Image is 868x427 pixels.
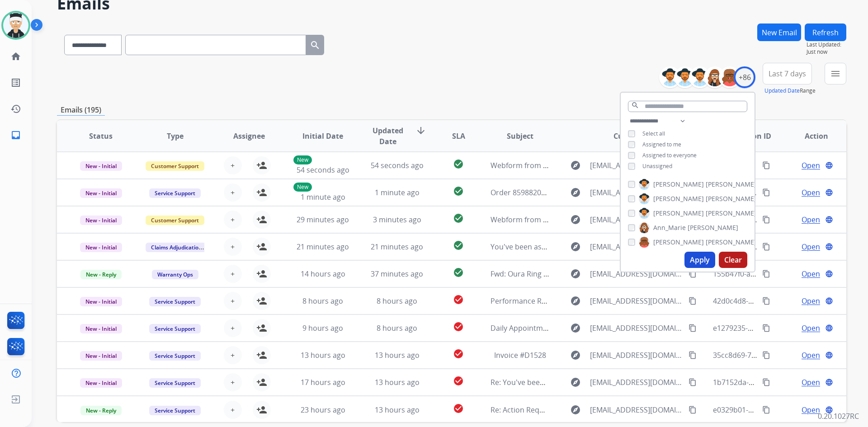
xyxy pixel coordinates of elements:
mat-icon: language [825,243,833,251]
span: Range [764,87,816,94]
mat-icon: check_circle [453,240,464,251]
span: Service Support [149,351,201,361]
span: Open [802,241,820,252]
mat-icon: language [825,297,833,305]
mat-icon: content_copy [762,324,770,332]
mat-icon: language [825,378,833,386]
p: 0.20.1027RC [818,411,859,422]
span: Customer [613,131,649,141]
div: +86 [734,66,755,88]
mat-icon: check_circle [453,186,464,197]
mat-icon: search [631,101,639,109]
button: Clear [719,252,747,268]
mat-icon: language [825,324,833,332]
mat-icon: explore [570,241,581,252]
p: New [293,183,312,192]
span: Open [802,214,820,225]
mat-icon: person_add [256,296,267,306]
mat-icon: language [825,351,833,359]
mat-icon: person_add [256,323,267,333]
span: [PERSON_NAME] [706,194,756,203]
span: + [231,214,235,225]
span: Service Support [149,406,201,415]
mat-icon: explore [570,323,581,333]
span: Order 8598820215-1 [491,188,560,197]
span: [EMAIL_ADDRESS][DOMAIN_NAME] [590,296,683,306]
p: New [293,155,312,164]
span: 13 hours ago [375,405,420,415]
mat-icon: person_add [256,160,267,171]
th: Action [772,120,846,152]
span: [PERSON_NAME] [706,238,756,247]
span: Re: You've been assigned a new service order: fdcc62e3-cc23-4b0d-a40c-ab127d006454 [491,377,786,387]
mat-icon: inbox [10,130,21,141]
mat-icon: person_add [256,241,267,252]
mat-icon: list_alt [10,77,21,88]
span: 35cc8d69-7772-4ef9-b5ad-3fe895532916 [713,350,849,360]
span: [EMAIL_ADDRESS][DOMAIN_NAME] [590,214,683,225]
mat-icon: explore [570,160,581,171]
span: + [231,404,235,415]
span: Initial Date [302,131,343,141]
mat-icon: content_copy [762,297,770,305]
mat-icon: check_circle [453,294,464,305]
span: [PERSON_NAME] [653,209,704,218]
span: Open [802,404,820,415]
mat-icon: content_copy [762,216,770,224]
span: Just now [807,48,846,56]
span: 37 minutes ago [371,269,423,279]
span: 13 hours ago [375,377,420,387]
button: Last 7 days [763,63,812,84]
span: Customer Support [146,216,204,225]
span: + [231,187,235,198]
span: 29 minutes ago [297,215,349,225]
span: Last Updated: [807,41,846,48]
button: + [224,211,242,229]
mat-icon: content_copy [762,161,770,169]
mat-icon: home [10,51,21,62]
span: Service Support [149,378,201,388]
button: + [224,238,242,256]
mat-icon: explore [570,268,581,279]
span: e0329b01-2b50-4077-a268-660f1018bcfe [713,405,849,415]
span: Unassigned [642,162,672,170]
span: Open [802,268,820,279]
span: Ann_Marie [653,223,686,232]
span: 13 hours ago [301,350,345,360]
mat-icon: person_add [256,404,267,415]
span: New - Initial [80,216,122,225]
span: + [231,268,235,279]
span: Service Support [149,297,201,306]
span: Service Support [149,324,201,333]
span: Warranty Ops [152,270,198,279]
span: Open [802,160,820,171]
span: + [231,160,235,171]
mat-icon: language [825,216,833,224]
mat-icon: language [825,161,833,169]
button: New Email [757,23,801,41]
span: Open [802,377,820,388]
span: 1 minute ago [375,188,420,197]
span: Open [802,350,820,361]
mat-icon: person_add [256,350,267,361]
span: New - Initial [80,297,122,306]
mat-icon: content_copy [762,188,770,197]
span: [EMAIL_ADDRESS][DOMAIN_NAME] [590,241,683,252]
span: 3 minutes ago [373,215,421,225]
button: + [224,401,242,419]
mat-icon: check_circle [453,213,464,224]
span: Open [802,187,820,198]
button: + [224,346,242,364]
span: Assigned to me [642,141,681,148]
span: Open [802,296,820,306]
span: Invoice #D1528 [494,350,546,360]
span: Last 7 days [769,72,806,75]
mat-icon: content_copy [762,351,770,359]
mat-icon: person_add [256,187,267,198]
span: 21 minutes ago [371,242,423,252]
button: + [224,265,242,283]
span: [EMAIL_ADDRESS][DOMAIN_NAME] [590,268,683,279]
span: Open [802,323,820,333]
button: + [224,183,242,202]
mat-icon: content_copy [689,270,697,278]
